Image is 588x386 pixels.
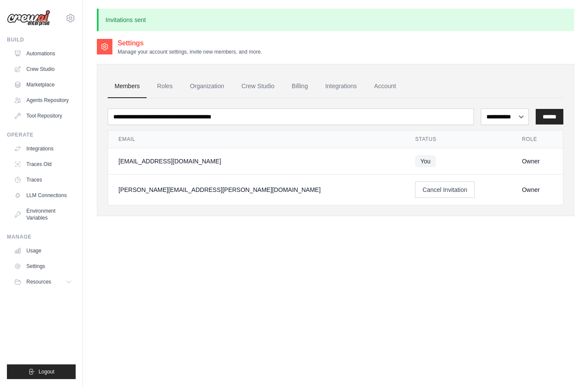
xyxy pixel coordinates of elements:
div: [PERSON_NAME][EMAIL_ADDRESS][PERSON_NAME][DOMAIN_NAME] [118,185,394,194]
a: Account [367,75,403,98]
a: Billing [285,75,315,98]
a: Environment Variables [10,204,76,225]
a: Marketplace [10,78,76,92]
a: Agents Repository [10,93,76,107]
th: Email [108,131,405,148]
img: Logo [7,10,50,26]
a: LLM Connections [10,188,76,202]
div: Operate [7,131,76,138]
a: Automations [10,47,76,61]
a: Usage [10,244,76,258]
p: Manage your account settings, invite new members, and more. [118,48,262,55]
a: Roles [150,75,179,98]
div: [EMAIL_ADDRESS][DOMAIN_NAME] [118,157,394,166]
button: Cancel Invitation [415,182,475,198]
a: Integrations [10,142,76,156]
button: Resources [10,275,76,289]
div: Owner [522,185,553,194]
div: Manage [7,233,76,240]
th: Status [405,131,511,148]
a: Members [108,75,147,98]
p: Invitations sent [97,9,574,31]
span: Logout [38,368,54,375]
h2: Settings [118,38,262,48]
a: Crew Studio [235,75,281,98]
div: Build [7,36,76,43]
a: Crew Studio [10,62,76,76]
a: Integrations [318,75,364,98]
a: Traces Old [10,157,76,171]
a: Settings [10,259,76,273]
button: Logout [7,364,76,379]
th: Role [511,131,563,148]
a: Traces [10,173,76,187]
div: Owner [522,157,553,166]
span: You [415,155,436,167]
span: Resources [26,278,51,285]
a: Tool Repository [10,109,76,123]
a: Organization [183,75,231,98]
